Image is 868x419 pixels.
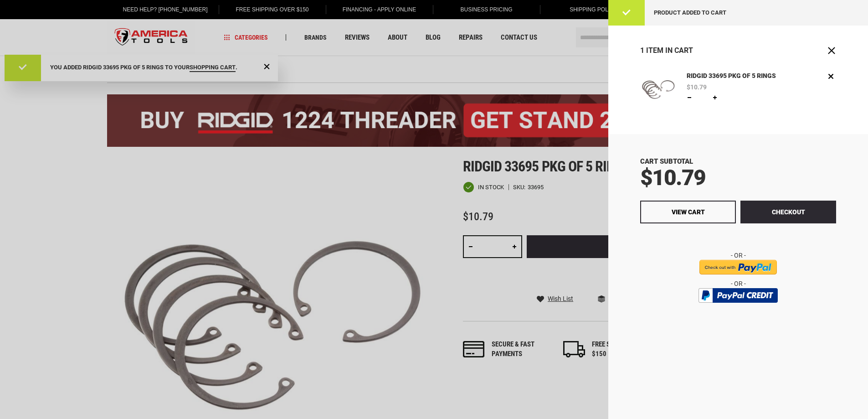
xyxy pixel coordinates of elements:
a: View Cart [640,201,736,223]
button: Close [827,46,836,55]
a: RIDGID 33695 PKG OF 5 RINGS [640,71,676,109]
span: $10.79 [640,165,705,191]
span: Item in Cart [646,46,693,55]
img: RIDGID 33695 PKG OF 5 RINGS [640,71,676,107]
span: 1 [640,46,644,55]
a: RIDGID 33695 PKG OF 5 RINGS [684,71,779,81]
span: View Cart [672,208,705,216]
span: Cart Subtotal [640,157,693,166]
span: Product added to cart [654,9,726,16]
iframe: LiveChat chat widget [740,390,868,419]
img: btn_bml_text.png [704,305,772,315]
button: Checkout [740,201,836,223]
span: $10.79 [687,84,707,90]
